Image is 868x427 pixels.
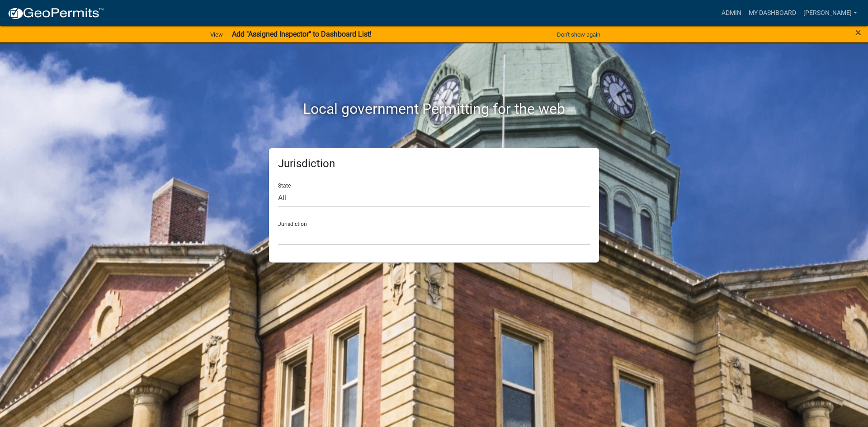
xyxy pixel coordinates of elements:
[183,100,685,117] h2: Local government Permitting for the web
[232,30,372,38] strong: Add "Assigned Inspector" to Dashboard List!
[855,27,861,38] button: Close
[718,5,745,22] a: Admin
[278,157,590,170] h5: Jurisdiction
[207,27,226,42] a: View
[800,5,861,22] a: [PERSON_NAME]
[553,27,604,42] button: Don't show again
[855,26,861,39] span: ×
[745,5,800,22] a: My Dashboard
